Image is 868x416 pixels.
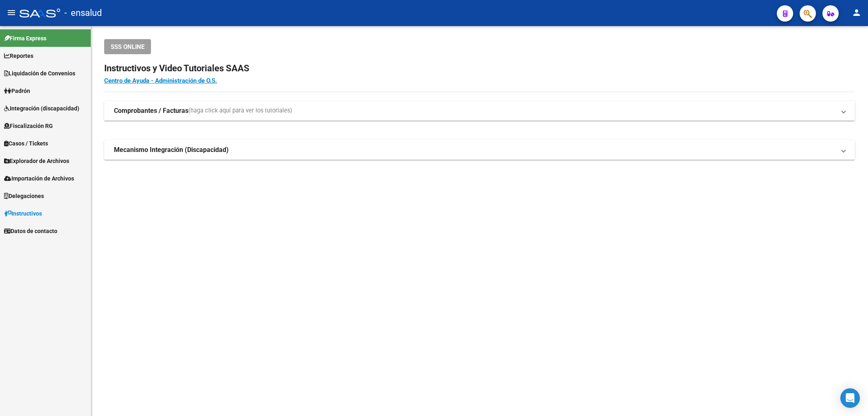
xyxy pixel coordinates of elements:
[4,139,48,148] span: Casos / Tickets
[852,8,861,18] mat-icon: person
[104,101,855,121] mat-expansion-panel-header: Comprobantes / Facturas(haga click aquí para ver los tutoriales)
[104,61,855,76] h2: Instructivos y Video Tutoriales SAAS
[4,69,75,78] span: Liquidación de Convenios
[114,145,229,154] strong: Mecanismo Integración (Discapacidad)
[111,43,144,51] span: SSS ONLINE
[7,8,16,18] mat-icon: menu
[104,39,151,54] button: SSS ONLINE
[840,388,860,408] div: Open Intercom Messenger
[4,174,74,183] span: Importación de Archivos
[4,51,33,60] span: Reportes
[4,86,30,95] span: Padrón
[64,4,102,22] span: - ensalud
[4,209,42,218] span: Instructivos
[4,191,44,200] span: Delegaciones
[104,140,855,160] mat-expansion-panel-header: Mecanismo Integración (Discapacidad)
[4,34,46,43] span: Firma Express
[4,104,79,113] span: Integración (discapacidad)
[4,227,57,236] span: Datos de contacto
[4,156,69,165] span: Explorador de Archivos
[4,121,53,130] span: Fiscalización RG
[188,106,292,115] span: (haga click aquí para ver los tutoriales)
[114,106,188,115] strong: Comprobantes / Facturas
[104,77,217,84] a: Centro de Ayuda - Administración de O.S.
